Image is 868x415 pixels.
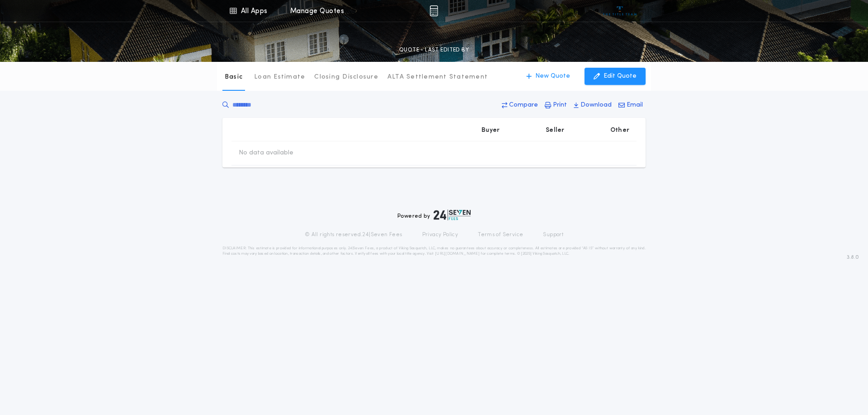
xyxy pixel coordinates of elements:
[604,72,637,81] p: Edit Quote
[535,72,570,81] p: New Quote
[397,210,471,220] div: Powered by
[481,126,500,135] p: Buyer
[478,231,523,238] a: Terms of Service
[222,246,646,256] p: DISCLAIMER: This estimate is provided for informational purposes only. 24|Seven Fees, a product o...
[314,73,378,82] p: Closing Disclosure
[610,126,629,135] p: Other
[434,210,471,220] img: logo
[603,6,637,15] img: vs-icon
[571,97,614,113] button: Download
[580,101,612,110] p: Download
[254,73,305,82] p: Loan Estimate
[499,97,541,113] button: Compare
[387,73,488,82] p: ALTA Settlement Statement
[429,5,438,16] img: img
[231,141,301,165] td: No data available
[435,252,480,256] a: [URL][DOMAIN_NAME]
[546,126,565,135] p: Seller
[616,97,646,113] button: Email
[847,253,859,261] span: 3.8.0
[585,68,646,85] button: Edit Quote
[543,231,563,238] a: Support
[627,101,643,110] p: Email
[517,68,579,85] button: New Quote
[553,101,567,110] p: Print
[422,231,458,238] a: Privacy Policy
[399,46,469,55] p: QUOTE - LAST EDITED BY
[225,73,243,82] p: Basic
[509,101,538,110] p: Compare
[542,97,570,113] button: Print
[305,231,402,238] p: © All rights reserved. 24|Seven Fees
